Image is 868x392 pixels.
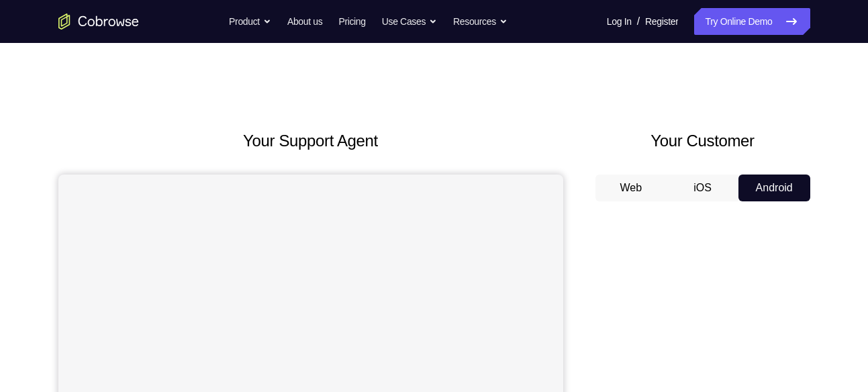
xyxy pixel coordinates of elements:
button: Use Cases [382,8,437,35]
button: Product [229,8,271,35]
button: Resources [453,8,508,35]
h2: Your Support Agent [58,129,563,153]
button: Web [595,175,667,201]
a: Go to the home page [58,13,139,30]
button: iOS [667,175,738,201]
a: Register [645,8,678,35]
a: Log In [607,8,632,35]
a: Pricing [338,8,365,35]
a: Try Online Demo [694,8,810,35]
h2: Your Customer [595,129,810,153]
span: / [637,13,640,30]
button: Android [738,175,810,201]
a: About us [287,8,322,35]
